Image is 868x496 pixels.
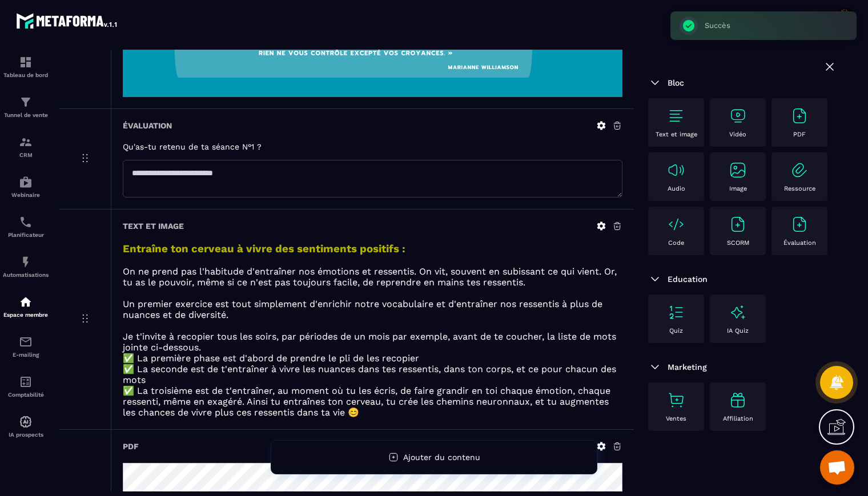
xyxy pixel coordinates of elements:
img: accountant [19,375,33,389]
p: Image [729,185,747,192]
img: text-image no-wra [729,161,747,179]
img: automations [19,175,33,189]
p: CRM [3,152,49,158]
h6: Text et image [123,221,184,231]
p: Évaluation [783,239,816,247]
img: arrow-down [648,76,662,90]
h6: PDF [123,442,139,451]
img: scheduler [19,215,33,229]
img: text-image no-wra [729,107,747,125]
p: Audio [668,185,685,192]
img: text-image no-wra [667,303,685,321]
img: text-image [729,303,747,321]
a: Ouvrir le chat [820,450,854,485]
p: Automatisations [3,272,49,278]
a: formationformationCRM [3,127,49,167]
img: text-image no-wra [667,107,685,125]
img: text-image no-wra [667,215,685,233]
img: arrow-down [648,272,662,286]
a: automationsautomationsWebinaire [3,167,49,207]
p: On ne prend pas l'habitude d'entraîner nos émotions et ressentis. On vit, souvent en subissant ce... [123,266,622,288]
img: text-image no-wra [790,161,809,179]
img: automations [19,295,33,309]
a: automationsautomationsAutomatisations [3,247,49,287]
h5: Qu'as-tu retenu de ta séance N°1 ? [123,142,622,151]
h6: Évaluation [123,121,172,130]
a: formationformationTableau de bord [3,47,49,87]
a: accountantaccountantComptabilité [3,366,49,406]
p: Comptabilité [3,392,49,398]
p: E-mailing [3,352,49,358]
p: IA prospects [3,432,49,438]
img: text-image no-wra [729,215,747,233]
span: Education [668,275,708,284]
p: ✅ La seconde est de t'entraîner à vivre les nuances dans tes ressentis, dans ton corps, et ce pou... [123,364,622,385]
img: formation [19,135,33,149]
p: ✅ La troisième est de t'entraîner, au moment où tu les écris, de faire grandir en toi chaque émot... [123,385,622,418]
p: Code [668,239,684,247]
img: arrow-down [648,360,662,374]
img: automations [19,255,33,269]
p: IA Quiz [727,327,749,334]
p: Ressource [784,185,815,192]
img: formation [19,95,33,109]
p: Quiz [669,327,683,334]
span: Marketing [668,362,707,372]
a: formationformationTunnel de vente [3,87,49,127]
img: logo [16,10,119,31]
span: Ajouter du contenu [403,453,480,462]
img: text-image no-wra [790,215,809,233]
a: automationsautomationsEspace membre [3,287,49,326]
p: SCORM [727,239,749,247]
p: Planificateur [3,232,49,238]
strong: Entraîne ton cerveau à vivre des sentiments positifs : [123,243,405,255]
p: ✅ La première phase est d'abord de prendre le pli de les recopier [123,353,622,364]
p: Tableau de bord [3,72,49,78]
p: Un premier exercice est tout simplement d'enrichir notre vocabulaire et d'entraîner nos ressentis... [123,299,622,320]
img: text-image [729,391,747,409]
img: automations [19,415,33,429]
img: formation [19,55,33,69]
img: text-image no-wra [667,391,685,409]
img: email [19,335,33,349]
span: Bloc [668,78,684,87]
a: schedulerschedulerPlanificateur [3,207,49,247]
a: emailemailE-mailing [3,326,49,366]
p: Ventes [666,415,686,422]
img: text-image no-wra [667,161,685,179]
p: Tunnel de vente [3,112,49,118]
p: PDF [793,131,806,138]
p: Text et image [656,131,697,138]
p: Vidéo [729,131,746,138]
img: text-image no-wra [790,107,809,125]
p: Je t'invite à recopier tous les soirs, par périodes de un mois par exemple, avant de te coucher, ... [123,331,622,353]
p: Affiliation [723,415,753,422]
p: Espace membre [3,312,49,318]
p: Webinaire [3,192,49,198]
